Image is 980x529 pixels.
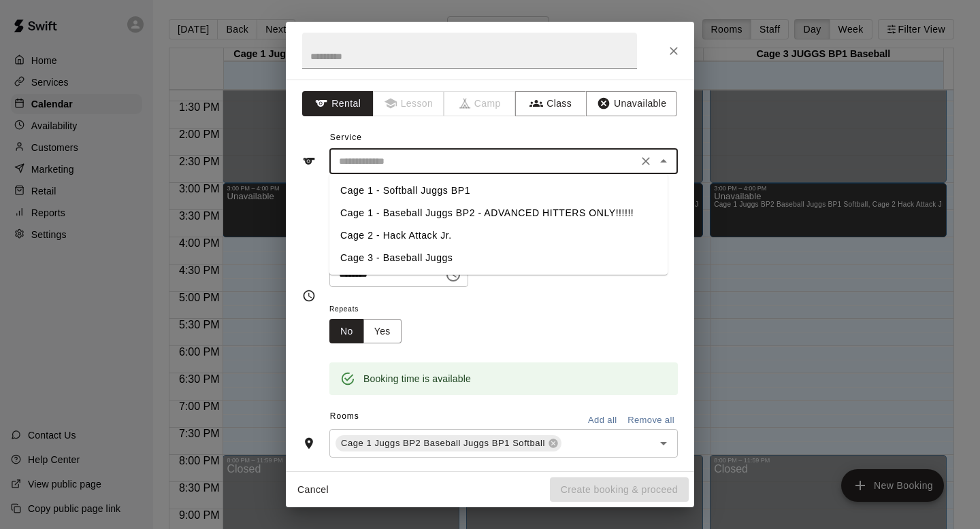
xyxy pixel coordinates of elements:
li: Cage 1 - Softball Juggs BP1 [329,180,668,202]
button: Yes [363,319,402,344]
button: Cancel [291,477,335,502]
svg: Service [302,154,316,168]
div: outlined button group [329,319,402,344]
span: Lessons must be created in the Services page first [374,91,445,116]
div: Cage 1 Juggs BP2 Baseball Juggs BP1 Softball [336,435,561,451]
span: Service [330,133,362,142]
button: Class [515,91,587,116]
span: Notes [330,468,678,490]
span: Repeats [329,301,412,319]
button: No [329,319,364,344]
svg: Timing [302,289,316,303]
button: Close [654,152,673,171]
li: Cage 1 - Baseball Juggs BP2 - ADVANCED HITTERS ONLY!!!!!! [329,202,668,224]
li: Cage 3 - Baseball Juggs [329,247,668,269]
span: Rooms [330,411,359,421]
button: Rental [302,91,374,116]
button: Add all [581,410,624,431]
button: Unavailable [586,91,677,116]
button: Close [661,39,686,63]
span: Camps can only be created in the Services page [444,91,516,116]
span: Cage 1 Juggs BP2 Baseball Juggs BP1 Softball [336,437,551,450]
svg: Rooms [302,437,316,450]
button: Clear [636,152,655,171]
li: Cage 2 - Hack Attack Jr. [329,224,668,247]
button: Open [654,434,673,453]
button: Remove all [624,410,678,431]
div: Booking time is available [363,366,471,391]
